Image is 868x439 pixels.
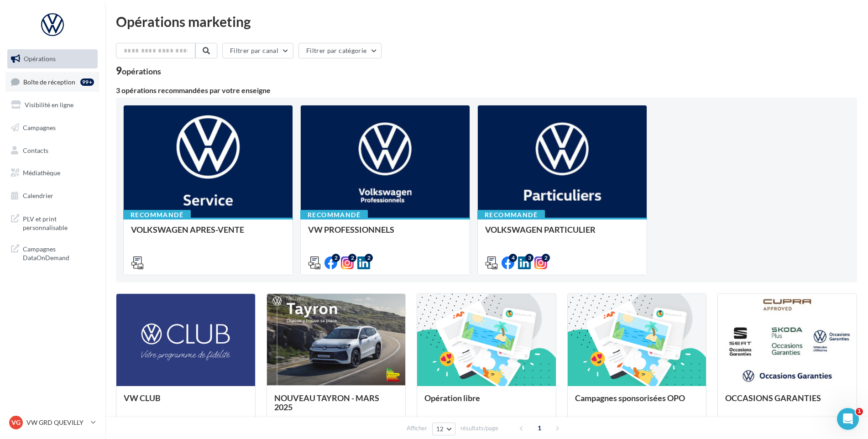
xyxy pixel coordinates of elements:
span: VW PROFESSIONNELS [308,225,394,235]
span: VOLKSWAGEN APRES-VENTE [131,225,244,235]
div: Opérations marketing [116,15,857,28]
div: 99+ [80,78,94,86]
a: Contacts [5,141,99,160]
div: 9 [116,66,161,76]
span: Visibilité en ligne [25,101,73,109]
a: Médiathèque [5,163,99,183]
span: VOLKSWAGEN PARTICULIER [485,225,596,235]
span: Campagnes DataOnDemand [23,243,94,262]
div: 3 opérations recommandées par votre enseigne [116,87,857,94]
div: 3 [525,254,533,262]
a: Campagnes [5,118,99,137]
div: Recommandé [477,210,545,220]
span: OCCASIONS GARANTIES [725,393,821,403]
iframe: Intercom live chat [837,408,859,430]
div: opérations [122,67,161,75]
span: Afficher [407,424,427,433]
a: Campagnes DataOnDemand [5,239,99,266]
button: 12 [432,423,455,435]
span: NOUVEAU TAYRON - MARS 2025 [274,393,379,412]
div: Recommandé [300,210,368,220]
a: Visibilité en ligne [5,95,99,115]
span: résultats/page [460,424,498,433]
span: 1 [856,408,863,415]
a: Opérations [5,49,99,68]
span: Contacts [23,146,48,154]
span: VW CLUB [124,393,161,403]
div: 2 [365,254,373,262]
span: VG [11,418,21,427]
p: VW GRD QUEVILLY [26,418,87,427]
span: Calendrier [23,192,53,199]
button: Filtrer par canal [222,43,293,58]
div: 2 [332,254,340,262]
a: Boîte de réception99+ [5,72,99,92]
span: Médiathèque [23,169,60,177]
a: PLV et print personnalisable [5,209,99,236]
button: Filtrer par catégorie [298,43,382,58]
div: 2 [542,254,550,262]
span: 12 [436,425,444,433]
div: 2 [348,254,356,262]
a: Calendrier [5,186,99,205]
span: PLV et print personnalisable [23,213,94,232]
span: Campagnes sponsorisées OPO [575,393,685,403]
span: Opérations [24,55,56,63]
span: Boîte de réception [23,78,75,85]
div: 4 [509,254,517,262]
span: 1 [532,421,547,435]
span: Campagnes [23,124,56,131]
a: VG VW GRD QUEVILLY [7,414,98,431]
span: Opération libre [424,393,480,403]
div: Recommandé [123,210,191,220]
